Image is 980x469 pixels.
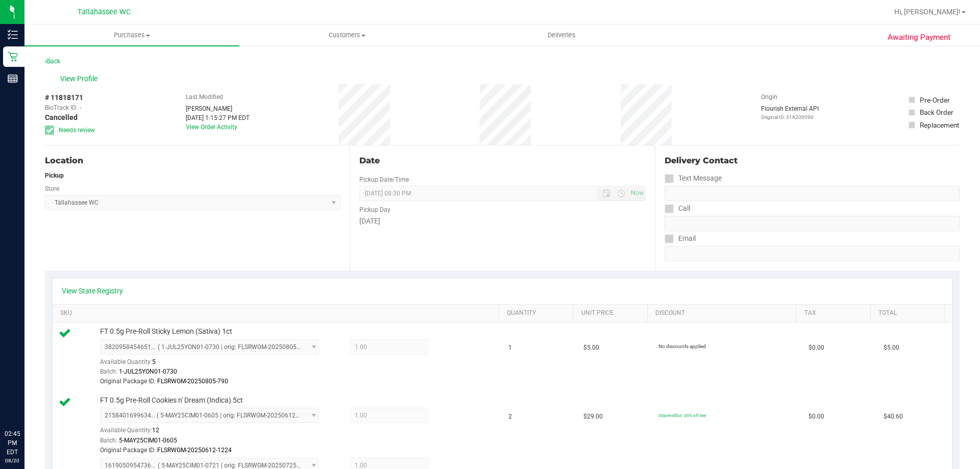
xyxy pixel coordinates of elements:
[658,413,706,418] span: 30preroll5ct: 30% off line
[761,92,777,102] label: Origin
[100,355,330,375] div: Available Quantity:
[157,378,228,385] span: FLSRWGM-20250805-790
[507,309,569,317] a: Quantity
[804,309,867,317] a: Tax
[665,186,960,201] input: Format: (999) 999-9999
[45,184,59,193] label: Store
[45,58,60,65] a: Back
[359,216,645,227] div: [DATE]
[59,126,95,135] span: Needs review
[665,216,960,231] input: Format: (999) 999-9999
[80,103,82,112] span: -
[508,343,512,353] span: 1
[884,343,899,353] span: $5.00
[878,309,941,317] a: Total
[8,52,18,62] inline-svg: Retail
[62,286,123,296] a: View State Registry
[920,95,950,105] div: Pre-Order
[157,447,232,454] span: FLSRWGM-20250612-1224
[665,171,722,186] label: Text Message
[583,412,603,422] span: $29.00
[45,112,78,123] span: Cancelled
[884,412,903,422] span: $40.60
[5,429,20,457] p: 02:45 PM EDT
[454,24,669,46] a: Deliveries
[24,31,239,40] span: Purchases
[808,343,824,353] span: $0.00
[152,427,159,434] span: 12
[5,457,20,464] p: 08/20
[24,24,239,46] a: Purchases
[239,24,454,46] a: Customers
[152,358,156,365] span: 5
[8,30,18,40] inline-svg: Inventory
[60,73,101,84] span: View Profile
[920,107,953,117] div: Back Order
[658,343,706,349] span: No discounts applied
[808,412,824,422] span: $0.00
[45,92,83,103] span: # 11818171
[60,309,495,317] a: SKU
[359,155,645,167] div: Date
[583,343,599,353] span: $5.00
[186,124,237,131] a: View Order Activity
[100,378,156,385] span: Original Package ID:
[119,368,177,375] span: 1-JUL25YON01-0730
[359,205,390,214] label: Pickup Day
[888,32,950,43] span: Awaiting Payment
[100,437,117,444] span: Batch:
[359,175,409,184] label: Pickup Date/Time
[761,104,819,121] div: Flourish External API
[119,437,177,444] span: 5-MAY25CIM01-0605
[508,412,512,422] span: 2
[920,120,959,130] div: Replacement
[655,309,792,317] a: Discount
[581,309,644,317] a: Unit Price
[240,31,454,40] span: Customers
[100,447,156,454] span: Original Package ID:
[186,113,250,122] div: [DATE] 1:15:27 PM EDT
[534,31,590,40] span: Deliveries
[45,103,78,112] span: BioTrack ID:
[45,155,340,167] div: Location
[100,368,117,375] span: Batch:
[100,396,243,405] span: FT 0.5g Pre-Roll Cookies n' Dream (Indica) 5ct
[665,201,690,216] label: Call
[761,113,819,121] p: Original ID: 316209090
[665,155,960,167] div: Delivery Contact
[665,231,696,246] label: Email
[10,387,41,418] iframe: Resource center
[894,8,961,16] span: Hi, [PERSON_NAME]!
[186,92,223,102] label: Last Modified
[8,73,18,84] inline-svg: Reports
[100,423,330,443] div: Available Quantity:
[45,172,64,179] strong: Pickup
[100,327,232,336] span: FT 0.5g Pre-Roll Sticky Lemon (Sativa) 1ct
[186,104,250,113] div: [PERSON_NAME]
[78,8,131,16] span: Tallahassee WC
